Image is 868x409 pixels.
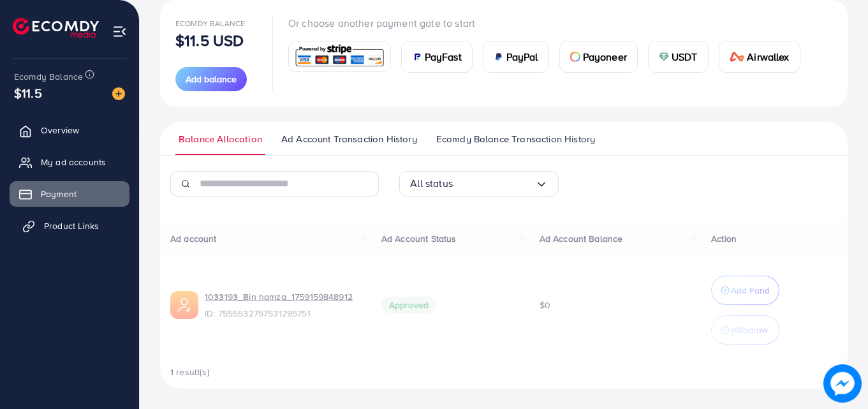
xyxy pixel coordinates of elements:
[410,174,453,193] span: All status
[483,41,549,73] a: cardPayPal
[506,49,538,64] span: PayPal
[570,52,580,62] img: card
[399,171,559,197] div: Search for option
[730,52,745,62] img: card
[288,15,811,31] p: Or choose another payment gate to start
[436,132,595,146] span: Ecomdy Balance Transaction History
[10,149,129,175] a: My ad accounts
[112,87,125,100] img: image
[559,41,638,73] a: cardPayoneer
[281,132,417,146] span: Ad Account Transaction History
[10,117,129,143] a: Overview
[175,67,247,91] button: Add balance
[175,33,244,48] p: $11.5 USD
[412,52,422,62] img: card
[494,52,504,62] img: card
[41,188,77,200] span: Payment
[10,213,129,239] a: Product Links
[14,84,42,102] span: $11.5
[44,219,99,232] span: Product Links
[13,18,99,38] img: logo
[14,70,83,83] span: Ecomdy Balance
[648,41,709,73] a: cardUSDT
[583,49,627,64] span: Payoneer
[425,49,462,64] span: PayFast
[453,174,535,193] input: Search for option
[175,18,245,29] span: Ecomdy Balance
[288,41,391,72] a: card
[293,43,386,70] img: card
[112,24,127,39] img: menu
[747,49,789,64] span: Airwallex
[823,364,862,403] img: image
[41,156,106,168] span: My ad accounts
[672,49,698,64] span: USDT
[10,181,129,207] a: Payment
[401,41,473,73] a: cardPayFast
[179,132,262,146] span: Balance Allocation
[41,124,79,137] span: Overview
[659,52,669,62] img: card
[186,73,237,86] span: Add balance
[719,41,800,73] a: cardAirwallex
